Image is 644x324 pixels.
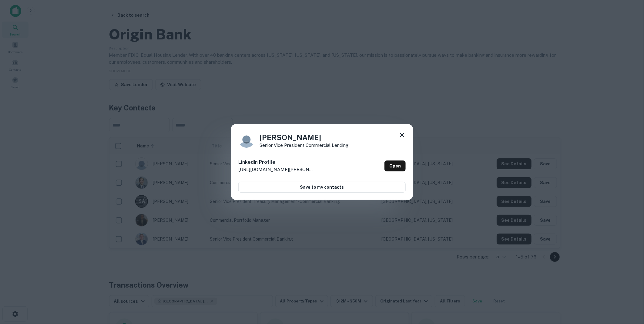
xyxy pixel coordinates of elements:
p: Senior Vice President Commercial Lending [260,143,348,147]
img: 9c8pery4andzj6ohjkjp54ma2 [238,131,255,148]
p: [URL][DOMAIN_NAME][PERSON_NAME] [238,166,314,173]
h6: LinkedIn Profile [238,159,314,166]
h4: [PERSON_NAME] [260,132,348,143]
a: Open [384,160,406,171]
iframe: Chat Widget [614,275,644,305]
button: Save to my contacts [238,182,406,193]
